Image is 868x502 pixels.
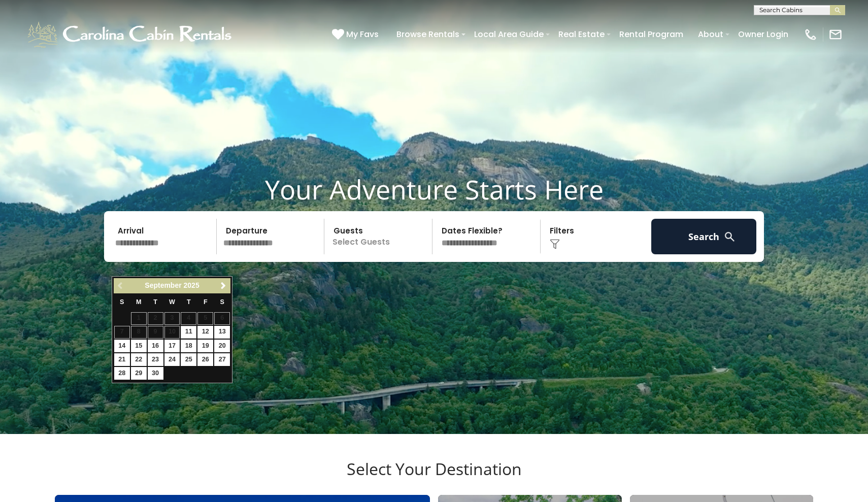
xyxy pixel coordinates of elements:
[804,27,818,42] img: phone-regular-white.png
[332,28,381,41] a: My Favs
[346,28,379,41] span: My Favs
[53,459,815,495] h3: Select Your Destination
[550,239,560,249] img: filter--v1.png
[181,326,196,339] a: 11
[114,340,130,352] a: 14
[120,298,124,306] span: Sunday
[148,353,163,366] a: 23
[217,280,229,292] a: Next
[181,340,196,352] a: 18
[131,340,147,352] a: 15
[25,19,236,50] img: White-1-1-2.png
[164,353,180,366] a: 24
[214,326,230,339] a: 13
[204,298,208,306] span: Friday
[828,27,843,42] img: mail-regular-white.png
[164,340,180,352] a: 17
[469,25,549,43] a: Local Area Guide
[220,298,224,306] span: Saturday
[114,353,130,366] a: 21
[723,230,736,243] img: search-regular-white.png
[197,353,213,366] a: 26
[8,174,860,205] h1: Your Adventure Starts Here
[733,25,793,43] a: Owner Login
[181,353,196,366] a: 25
[148,340,163,352] a: 16
[651,219,756,254] button: Search
[553,25,610,43] a: Real Estate
[614,25,688,43] a: Rental Program
[693,25,728,43] a: About
[184,281,199,289] span: 2025
[327,219,432,254] p: Select Guests
[153,298,157,306] span: Tuesday
[148,367,163,380] a: 30
[214,340,230,352] a: 20
[131,367,147,380] a: 29
[136,298,142,306] span: Monday
[131,353,147,366] a: 22
[197,340,213,352] a: 19
[391,25,464,43] a: Browse Rentals
[187,298,191,306] span: Thursday
[214,353,230,366] a: 27
[219,282,227,290] span: Next
[197,326,213,339] a: 12
[169,298,175,306] span: Wednesday
[145,281,181,289] span: September
[114,367,130,380] a: 28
